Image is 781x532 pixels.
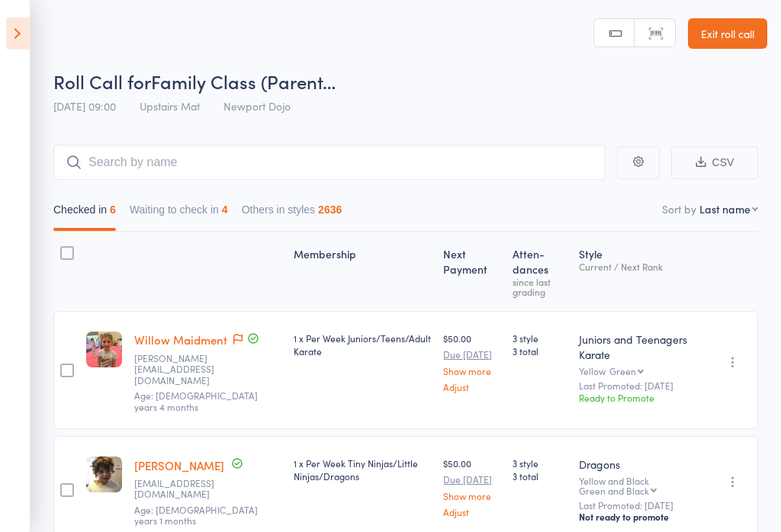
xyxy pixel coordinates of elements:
[513,345,567,357] span: 3 total
[579,366,696,376] div: Yellow
[151,69,336,94] span: Family Class (Parent…
[443,491,500,501] a: Show more
[130,196,228,231] button: Waiting to check in4
[579,500,696,511] small: Last Promoted: [DATE]
[53,145,606,180] input: Search by name
[318,204,342,216] div: 2636
[573,239,702,304] div: Style
[53,196,116,231] button: Checked in6
[579,391,696,404] div: Ready to Promote
[579,457,696,472] div: Dragons
[86,332,122,367] img: image1728451805.png
[140,98,200,114] span: Upstairs Mat
[506,239,573,304] div: Atten­dances
[513,332,567,345] span: 3 style
[53,98,116,114] span: [DATE] 09:00
[609,366,636,376] div: Green
[223,98,291,114] span: Newport Dojo
[443,474,500,485] small: Due [DATE]
[699,201,750,216] div: Last name
[443,457,500,517] div: $50.00
[579,380,696,391] small: Last Promoted: [DATE]
[437,239,506,304] div: Next Payment
[443,349,500,360] small: Due [DATE]
[579,261,696,271] div: Current / Next Rank
[513,457,567,470] span: 3 style
[662,201,696,216] label: Sort by
[134,389,258,412] span: Age: [DEMOGRAPHIC_DATA] years 4 months
[579,332,696,362] div: Juniors and Teenagers Karate
[443,366,500,376] a: Show more
[134,332,227,348] a: Willow Maidment
[579,511,696,523] div: Not ready to promote
[579,486,649,495] div: Green and Black
[688,18,767,49] a: Exit roll call
[242,196,342,231] button: Others in styles2636
[134,503,258,527] span: Age: [DEMOGRAPHIC_DATA] years 1 months
[294,457,431,482] div: 1 x Per Week Tiny Ninjas/Little Ninjas/Dragons
[443,382,500,392] a: Adjust
[294,332,431,357] div: 1 x Per Week Juniors/Teens/Adult Karate
[513,277,567,296] div: since last grading
[134,353,233,386] small: Katrina.robson9@gmail.com
[443,507,500,517] a: Adjust
[53,69,151,94] span: Roll Call for
[513,470,567,482] span: 3 total
[579,476,696,495] div: Yellow and Black
[134,457,224,473] a: [PERSON_NAME]
[671,146,758,179] button: CSV
[288,239,437,304] div: Membership
[134,478,233,500] small: reevesy@gmail.com
[86,457,122,492] img: image1678485039.png
[110,204,116,216] div: 6
[222,204,228,216] div: 4
[443,332,500,392] div: $50.00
